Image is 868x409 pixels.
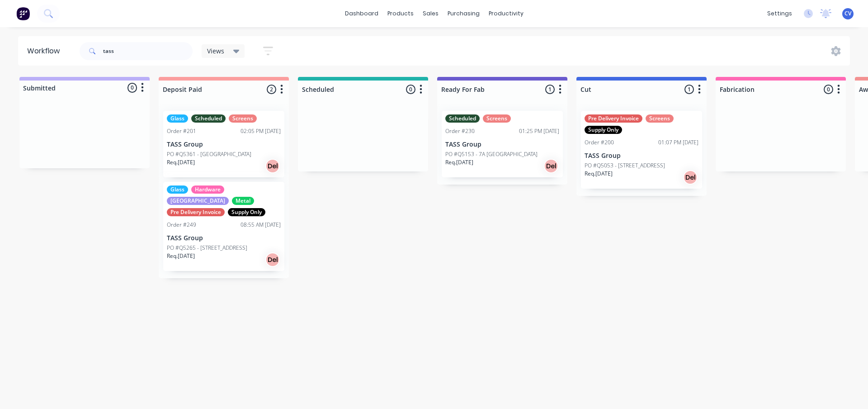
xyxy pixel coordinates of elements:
div: Pre Delivery InvoiceScreensSupply OnlyOrder #20001:07 PM [DATE]TASS GroupPO #Q5053 - [STREET_ADDR... [581,111,702,189]
div: Order #249 [167,221,196,229]
p: TASS Group [167,234,281,242]
div: settings [763,7,797,20]
img: Factory [16,7,30,20]
div: 02:05 PM [DATE] [241,127,281,135]
div: Scheduled [445,114,480,123]
div: Order #201 [167,127,196,135]
div: 01:25 PM [DATE] [519,127,559,135]
div: products [383,7,418,20]
div: Order #200 [585,138,614,147]
div: Scheduled [191,114,226,123]
div: Del [683,170,698,185]
div: GlassHardware[GEOGRAPHIC_DATA]MetalPre Delivery InvoiceSupply OnlyOrder #24908:55 AM [DATE]TASS G... [163,182,284,271]
div: GlassScheduledScreensOrder #20102:05 PM [DATE]TASS GroupPO #Q5361 - [GEOGRAPHIC_DATA]Req.[DATE]Del [163,111,284,177]
div: Supply Only [585,126,622,134]
input: Search for orders... [103,42,193,60]
div: Screens [229,114,257,123]
div: 01:07 PM [DATE] [658,138,698,147]
div: Metal [232,197,254,205]
span: CV [844,10,851,18]
div: Glass [167,114,188,123]
div: sales [418,7,443,20]
div: ScheduledScreensOrder #23001:25 PM [DATE]TASS GroupPO #Q5153 - 7A [GEOGRAPHIC_DATA]Req.[DATE]Del [442,111,563,177]
div: Pre Delivery Invoice [585,114,642,123]
div: Order #230 [445,127,475,135]
p: Req. [DATE] [167,252,195,260]
p: PO #Q5361 - [GEOGRAPHIC_DATA] [167,150,251,158]
div: Hardware [191,185,224,194]
div: 08:55 AM [DATE] [241,221,281,229]
div: Del [544,159,558,173]
div: purchasing [443,7,484,20]
p: PO #Q5265 - [STREET_ADDRESS] [167,244,247,252]
div: Glass [167,185,188,194]
div: Pre Delivery Invoice [167,208,225,216]
p: TASS Group [445,141,559,148]
p: Req. [DATE] [445,158,473,166]
div: Del [265,159,280,173]
div: Screens [483,114,511,123]
div: Del [265,252,280,267]
div: productivity [484,7,528,20]
a: dashboard [340,7,383,20]
div: Screens [646,114,674,123]
p: TASS Group [585,152,698,160]
p: Req. [DATE] [167,158,195,166]
div: [GEOGRAPHIC_DATA] [167,197,229,205]
div: Supply Only [228,208,265,216]
p: Req. [DATE] [585,170,613,178]
p: TASS Group [167,141,281,148]
p: PO #Q5053 - [STREET_ADDRESS] [585,162,665,170]
div: Workflow [27,46,64,57]
p: PO #Q5153 - 7A [GEOGRAPHIC_DATA] [445,150,538,158]
span: Views [207,46,224,56]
